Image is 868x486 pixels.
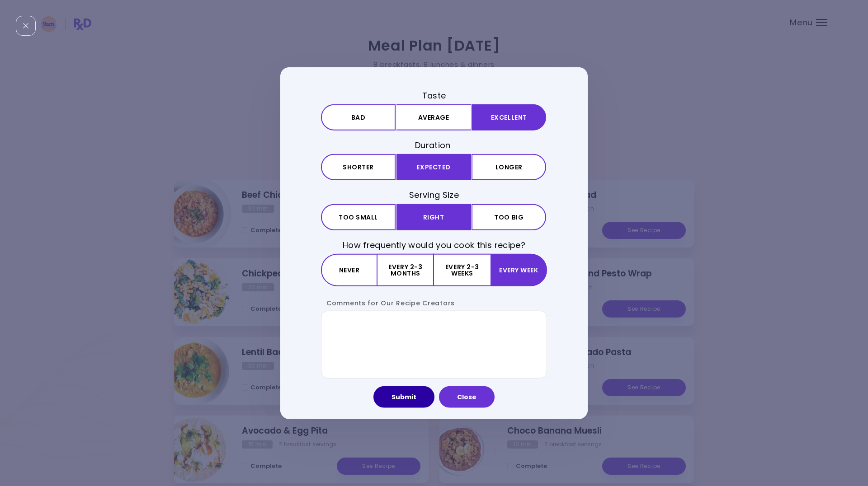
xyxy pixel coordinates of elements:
[439,386,495,407] button: Close
[472,154,546,180] button: Longer
[491,253,547,286] button: Every week
[472,104,546,131] button: Excellent
[396,154,471,180] button: Expected
[321,239,547,250] h3: How frequently would you cook this recipe?
[377,253,434,286] button: Every 2-3 months
[339,214,378,220] span: Too small
[472,204,546,230] button: Too big
[321,140,547,151] h3: Duration
[434,253,490,286] button: Every 2-3 weeks
[321,298,455,307] label: Comments for Our Recipe Creators
[321,253,377,286] button: Never
[321,204,396,230] button: Too small
[321,154,396,180] button: Shorter
[16,16,36,36] div: Close
[321,189,547,201] h3: Serving Size
[373,386,434,407] button: Submit
[494,214,524,220] span: Too big
[396,204,471,230] button: Right
[321,90,547,101] h3: Taste
[321,104,396,131] button: Bad
[396,104,471,131] button: Average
